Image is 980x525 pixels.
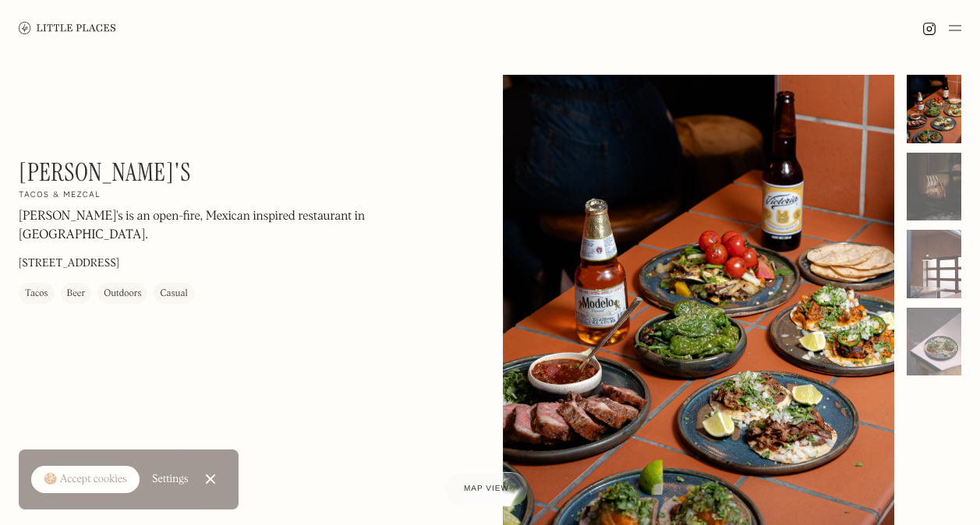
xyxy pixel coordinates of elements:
[19,157,191,187] h1: [PERSON_NAME]'s
[19,191,101,202] h2: Tacos & mezcal
[160,287,187,302] div: Casual
[445,472,528,506] a: Map view
[19,256,119,273] p: [STREET_ADDRESS]
[195,463,226,495] a: Close Cookie Popup
[19,208,440,245] p: [PERSON_NAME]'s is an open-fire, Mexican inspired restaurant in [GEOGRAPHIC_DATA].
[44,472,127,488] div: 🍪 Accept cookies
[464,484,509,493] span: Map view
[25,287,48,302] div: Tacos
[104,287,141,302] div: Outdoors
[152,462,189,497] a: Settings
[152,474,189,484] div: Settings
[67,287,86,302] div: Beer
[31,466,140,494] a: 🍪 Accept cookies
